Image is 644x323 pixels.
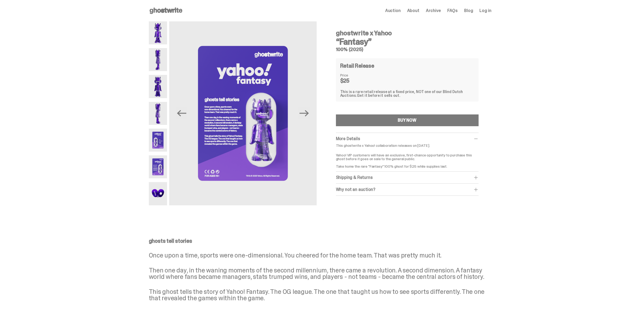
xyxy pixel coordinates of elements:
[340,78,367,83] dd: $25
[340,73,367,77] dt: Price
[385,9,401,13] a: Auction
[340,90,474,97] div: This is a rare retail release at a fixed price, NOT one of our Blind Dutch Auctions.
[447,9,458,13] a: FAQs
[149,75,167,98] img: Yahoo-HG---3.png
[149,252,491,259] p: Once upon a time, sports were one-dimensional. You cheered for the home team. That was pretty muc...
[340,63,374,68] h4: Retail Release
[336,136,360,141] span: More Details
[336,187,479,192] div: Why not an auction?
[149,155,167,178] img: Yahoo-HG---6.png
[176,107,187,119] button: Previous
[169,21,316,205] img: Yahoo-HG---6.png
[149,267,491,280] p: Then one day, in the waning moments of the second millennium, there came a revolution. A second d...
[407,9,419,13] a: About
[149,182,167,205] img: Yahoo-HG---7.png
[336,144,479,147] p: This ghostwrite x Yahoo! collaboration releases on [DATE].
[357,93,400,98] span: Get it before it sells out.
[149,129,167,152] img: Yahoo-HG---5.png
[298,107,310,119] button: Next
[149,48,167,71] img: Yahoo-HG---2.png
[479,9,491,13] a: Log in
[336,30,479,36] h4: ghostwrite x Yahoo
[149,21,167,44] img: Yahoo-HG---1.png
[464,9,473,13] a: Blog
[336,37,479,46] h3: “Fantasy”
[336,175,479,180] div: Shipping & Returns
[149,238,491,244] p: ghosts tell stories
[149,289,491,301] p: This ghost tells the story of Yahoo! Fantasy. The OG league. The one that taught us how to see sp...
[336,149,479,168] p: Yahoo! VIP customers will have an exclusive, first-chance opportunity to purchase this ghost befo...
[336,47,479,52] h5: 100% (2025)
[398,118,416,122] div: BUY NOW
[336,114,479,126] button: BUY NOW
[149,102,167,125] img: Yahoo-HG---4.png
[426,9,441,13] a: Archive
